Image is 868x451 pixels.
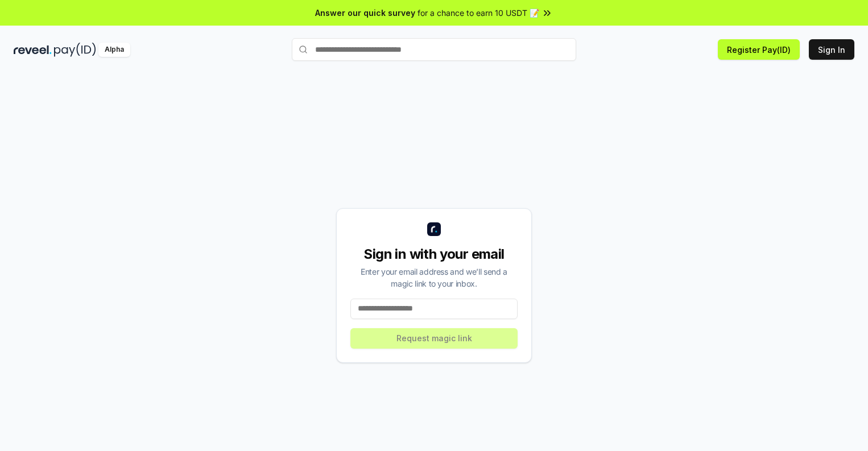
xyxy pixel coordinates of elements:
img: reveel_dark [14,43,52,57]
div: Sign in with your email [350,245,518,263]
img: logo_small [427,222,441,236]
span: Answer our quick survey [315,7,415,19]
span: for a chance to earn 10 USDT 📝 [418,7,539,19]
div: Alpha [98,43,130,57]
img: pay_id [54,43,96,57]
button: Register Pay(ID) [718,39,800,60]
div: Enter your email address and we’ll send a magic link to your inbox. [350,266,518,289]
button: Sign In [809,39,854,60]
